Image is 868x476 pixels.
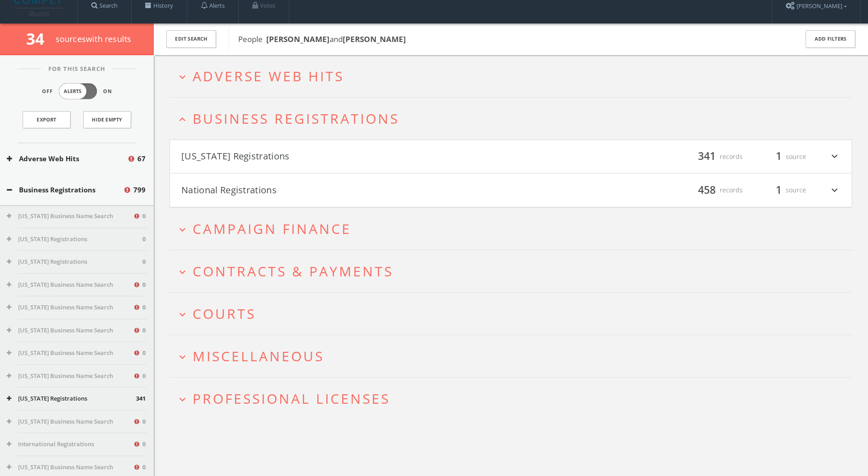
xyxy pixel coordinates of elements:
[689,182,743,198] div: records
[7,394,136,403] button: [US_STATE] Registrations
[142,257,146,266] span: 0
[193,109,399,128] span: Business Registrations
[142,235,146,244] span: 0
[176,306,852,321] button: expand_moreCourts
[133,185,146,195] span: 799
[176,69,852,84] button: expand_moreAdverse Web Hits
[103,88,112,95] span: On
[266,34,343,44] span: and
[166,30,216,48] button: Edit Search
[142,303,146,312] span: 0
[7,185,123,195] button: Business Registrations
[772,182,786,198] span: 1
[176,308,189,321] i: expand_more
[142,417,146,426] span: 0
[142,280,146,289] span: 0
[752,149,806,164] div: source
[42,65,112,74] span: For This Search
[83,111,131,128] button: Hide Empty
[806,30,855,48] button: Add Filters
[42,88,53,95] span: Off
[7,372,133,381] button: [US_STATE] Business Name Search
[829,182,840,198] i: expand_more
[238,34,406,44] span: People
[193,262,393,280] span: Contracts & Payments
[142,372,146,381] span: 0
[176,221,852,236] button: expand_moreCampaign Finance
[181,149,511,164] button: [US_STATE] Registrations
[7,303,133,312] button: [US_STATE] Business Name Search
[176,111,852,126] button: expand_lessBusiness Registrations
[142,212,146,221] span: 0
[176,391,852,406] button: expand_moreProfessional Licenses
[829,149,840,164] i: expand_more
[343,34,406,44] b: [PERSON_NAME]
[56,33,132,44] span: source s with results
[193,67,344,85] span: Adverse Web Hits
[193,219,351,238] span: Campaign Finance
[7,212,133,221] button: [US_STATE] Business Name Search
[176,224,189,236] i: expand_more
[176,71,189,83] i: expand_more
[142,463,146,472] span: 0
[7,349,133,358] button: [US_STATE] Business Name Search
[266,34,330,44] b: [PERSON_NAME]
[193,347,324,365] span: Miscellaneous
[752,182,806,198] div: source
[26,28,52,49] span: 34
[142,326,146,335] span: 0
[7,280,133,289] button: [US_STATE] Business Name Search
[193,389,390,408] span: Professional Licenses
[136,394,146,403] span: 341
[176,393,189,406] i: expand_more
[694,149,720,164] span: 341
[7,154,127,164] button: Adverse Web Hits
[181,182,511,198] button: National Registrations
[176,349,852,364] button: expand_moreMiscellaneous
[694,182,720,198] span: 458
[7,440,133,449] button: International Registrations
[7,257,142,266] button: [US_STATE] Registrations
[7,417,133,426] button: [US_STATE] Business Name Search
[176,264,852,279] button: expand_moreContracts & Payments
[176,113,189,126] i: expand_less
[142,349,146,358] span: 0
[137,154,146,164] span: 67
[689,149,743,164] div: records
[176,351,189,363] i: expand_more
[772,149,786,164] span: 1
[193,304,256,323] span: Courts
[142,440,146,449] span: 0
[7,463,133,472] button: [US_STATE] Business Name Search
[176,266,189,278] i: expand_more
[7,326,133,335] button: [US_STATE] Business Name Search
[7,235,142,244] button: [US_STATE] Registrations
[23,111,71,128] a: Export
